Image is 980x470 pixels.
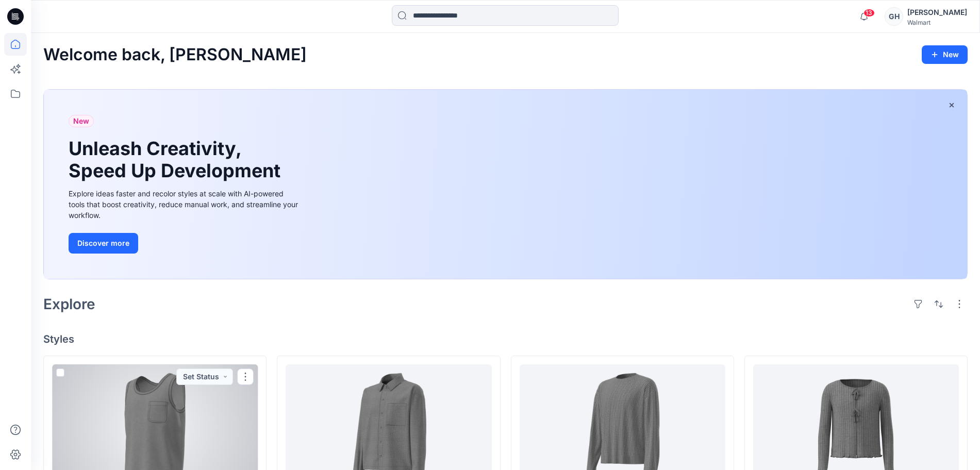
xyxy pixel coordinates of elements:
h4: Styles [43,333,968,345]
button: Discover more [69,233,138,254]
div: Walmart [907,19,967,26]
a: Discover more [69,233,301,254]
h1: Unleash Creativity, Speed Up Development [69,138,285,182]
span: 13 [863,9,875,17]
button: New [922,45,968,64]
div: GH [885,7,903,26]
h2: Welcome back, [PERSON_NAME] [43,45,307,64]
div: Explore ideas faster and recolor styles at scale with AI-powered tools that boost creativity, red... [69,188,301,221]
span: New [73,115,89,127]
div: [PERSON_NAME] [907,6,967,19]
h2: Explore [43,296,95,312]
